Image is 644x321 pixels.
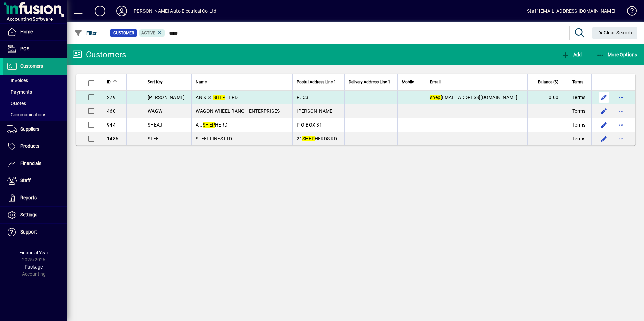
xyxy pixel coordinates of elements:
[592,27,638,39] button: Clear
[107,78,122,86] div: ID
[20,229,37,235] span: Support
[7,89,32,95] span: Payments
[213,95,225,100] em: SHEP
[20,212,37,217] span: Settings
[20,143,39,149] span: Products
[572,94,585,101] span: Terms
[196,108,280,114] span: WAGON WHEEL RANCH ENTERPRISES
[3,172,67,189] a: Staff
[622,1,636,23] a: Knowledge Base
[196,136,232,141] span: STEELLINES LTD
[107,78,111,86] span: ID
[20,178,31,183] span: Staff
[107,122,116,128] span: 944
[113,30,134,36] span: Customer
[527,91,568,104] td: 0.00
[561,52,582,57] span: Add
[572,78,583,86] span: Terms
[560,48,583,61] button: Add
[402,78,414,86] span: Mobile
[3,109,67,120] a: Communications
[72,49,126,60] div: Customers
[297,108,334,114] span: [PERSON_NAME]
[616,106,627,116] button: More options
[596,52,637,57] span: More Options
[3,75,67,86] a: Invoices
[73,27,99,39] button: Filter
[599,133,609,144] button: Edit
[616,133,627,144] button: More options
[196,78,207,86] span: Name
[527,6,615,16] div: Staff [EMAIL_ADDRESS][DOMAIN_NAME]
[111,5,132,17] button: Profile
[74,30,97,36] span: Filter
[20,126,39,132] span: Suppliers
[297,78,336,86] span: Postal Address Line 1
[3,24,67,40] a: Home
[572,108,585,114] span: Terms
[430,95,518,100] span: [EMAIL_ADDRESS][DOMAIN_NAME]
[430,95,441,100] em: shep
[141,31,155,35] span: Active
[598,30,632,35] span: Clear Search
[196,95,238,100] span: AN & ST HERD
[297,136,337,141] span: 21 HERDS RD
[132,6,216,16] div: [PERSON_NAME] Auto Electrical Co Ltd
[148,78,163,86] span: Sort Key
[572,135,585,142] span: Terms
[107,108,116,114] span: 460
[3,189,67,206] a: Reports
[297,95,308,100] span: R.D.3
[89,5,111,17] button: Add
[599,119,609,130] button: Edit
[20,195,37,200] span: Reports
[148,95,185,100] span: [PERSON_NAME]
[203,122,215,128] em: SHEP
[297,122,322,128] span: P O BOX 31
[402,78,422,86] div: Mobile
[107,136,118,141] span: 1486
[616,92,627,103] button: More options
[3,207,67,223] a: Settings
[7,101,26,106] span: Quotes
[3,121,67,138] a: Suppliers
[430,78,523,86] div: Email
[3,138,67,155] a: Products
[20,29,33,34] span: Home
[20,46,29,51] span: POS
[196,122,227,128] span: A J HERD
[572,121,585,128] span: Terms
[107,95,116,100] span: 279
[302,136,315,141] em: SHEP
[3,155,67,172] a: Financials
[599,106,609,116] button: Edit
[349,78,390,86] span: Delivery Address Line 1
[148,108,166,114] span: WAGWH
[616,119,627,130] button: More options
[3,41,67,58] a: POS
[532,78,565,86] div: Balance ($)
[148,122,162,128] span: SHEAJ
[3,98,67,109] a: Quotes
[20,63,43,69] span: Customers
[594,48,639,61] button: More Options
[3,86,67,98] a: Payments
[20,160,41,166] span: Financials
[25,264,43,270] span: Package
[196,78,288,86] div: Name
[7,78,28,83] span: Invoices
[148,136,159,141] span: STEE
[7,112,46,117] span: Communications
[139,29,166,37] mat-chip: Activation Status: Active
[3,224,67,241] a: Support
[538,78,558,86] span: Balance ($)
[19,250,49,255] span: Financial Year
[430,78,441,86] span: Email
[599,92,609,103] button: Edit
